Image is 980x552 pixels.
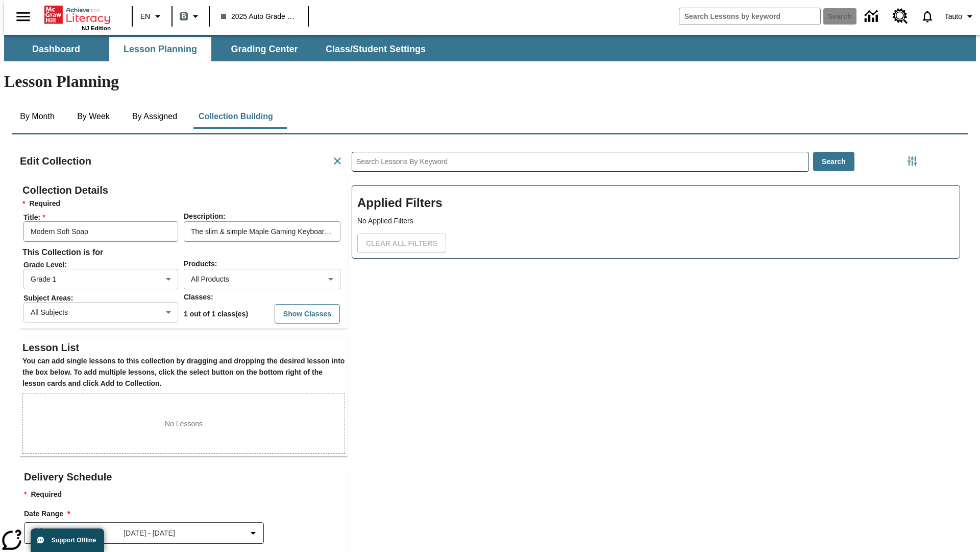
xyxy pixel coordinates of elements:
[184,293,213,301] span: Classes :
[23,294,183,302] span: Subject Areas :
[184,221,340,242] input: Description
[12,104,63,129] button: By Month
[44,4,111,31] div: Home
[247,527,259,539] svg: Collapse Date Range Filter
[23,221,178,242] input: Title
[23,302,178,323] div: All Subjects
[184,212,226,220] span: Description :
[679,8,820,25] input: search field
[184,309,248,319] p: 1 out of 1 class(es)
[184,260,217,268] span: Products :
[327,151,348,171] button: Cancel
[221,11,297,22] span: 2025 Auto Grade 1 B
[29,527,259,539] button: Select the date range menu item
[213,37,315,61] button: Grading Center
[82,25,111,31] span: NJ Edition
[24,489,348,500] p: Required
[902,151,922,171] button: Filters Side menu
[22,198,345,210] h6: Required
[4,37,435,61] div: SubNavbar
[124,528,175,539] span: [DATE] - [DATE]
[136,7,168,26] button: Language: EN, Select a language
[23,213,183,221] span: Title :
[190,104,281,129] button: Collection Building
[22,339,345,356] h2: Lesson List
[352,152,808,171] input: Search Lessons By Keyword
[5,37,107,61] button: Dashboard
[23,261,183,269] span: Grade Level :
[945,11,962,22] span: Tauto
[181,10,186,22] span: B
[275,304,340,324] button: Show Classes
[887,3,914,30] a: Resource Center, Will open in new tab
[109,37,211,61] button: Lesson Planning
[124,104,185,129] button: By Assigned
[317,37,434,61] button: Class/Student Settings
[24,469,348,485] h2: Delivery Schedule
[176,7,206,26] button: Boost Class color is gray green. Change class color
[22,182,345,198] h2: Collection Details
[941,7,980,26] button: Profile/Settings
[22,356,345,389] h6: You can add single lessons to this collection by dragging and dropping the desired lesson into th...
[357,191,954,216] h2: Applied Filters
[68,104,119,129] button: By Week
[4,72,976,91] h1: Lesson Planning
[8,2,38,32] button: Open side menu
[352,185,960,259] div: Applied Filters
[20,153,91,169] h2: Edit Collection
[859,3,887,31] a: Data Center
[44,5,111,25] a: Home
[184,269,340,289] div: All Products
[23,269,178,289] div: Grade 1
[357,216,954,226] p: No Applied Filters
[914,3,941,30] a: Notifications
[165,419,203,429] p: No Lessons
[140,11,150,22] span: EN
[31,528,104,552] button: Support Offline
[22,245,345,260] h6: This Collection is for
[4,35,976,61] div: SubNavbar
[52,537,96,544] span: Support Offline
[24,509,348,520] h3: Date Range
[813,152,854,172] button: Search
